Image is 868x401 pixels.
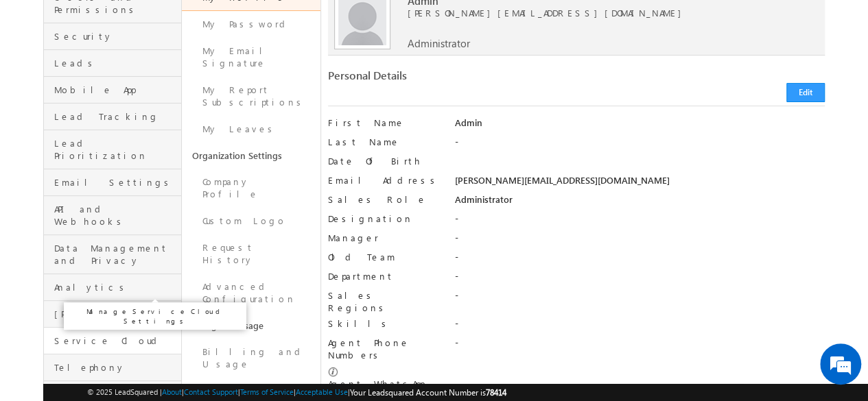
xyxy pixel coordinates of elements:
a: Terms of Service [240,387,294,396]
button: Edit [786,83,825,102]
span: [PERSON_NAME][EMAIL_ADDRESS][DOMAIN_NAME] [408,7,805,19]
span: Service Cloud [54,335,178,347]
label: Department [328,270,443,282]
div: - [455,232,825,251]
a: Leads [44,50,181,77]
a: My Email Signature [182,38,320,77]
div: Personal Details [328,69,570,88]
span: Security [54,30,178,42]
div: - [455,378,825,397]
a: Contact Support [184,387,238,396]
div: - [455,251,825,270]
a: Mobile App [44,77,181,104]
a: Lead Tracking [44,104,181,130]
div: - [455,317,825,337]
span: Administrator [408,37,470,49]
label: Agent Phone Numbers [328,337,443,361]
span: API and Webhooks [54,203,178,228]
a: Data Management and Privacy [44,235,181,274]
a: My Leaves [182,116,320,143]
a: Analytics [44,274,181,301]
a: My Password [182,11,320,38]
label: Old Team [328,251,443,263]
a: Request History [182,234,320,274]
span: Your Leadsquared Account Number is [350,387,506,398]
div: - [455,337,825,356]
label: Email Address [328,174,443,186]
p: Manage Service Cloud Settings [69,306,241,326]
a: Acceptable Use [296,387,348,396]
span: Lead Prioritization [54,137,178,162]
a: Telephony [44,354,181,381]
span: Telephony [54,361,178,374]
div: Admin [455,117,825,136]
a: Billing and Usage [182,339,320,378]
a: API and Webhooks [44,196,181,235]
label: Skills [328,317,443,330]
a: Lead Prioritization [44,130,181,169]
label: Sales Regions [328,289,443,314]
label: Sales Role [328,193,443,206]
span: © 2025 LeadSquared | | | | | [87,386,506,399]
a: Company Profile [182,169,320,208]
div: - [455,270,825,289]
a: [PERSON_NAME] [44,301,181,328]
a: Security [44,23,181,50]
span: 78414 [486,387,506,398]
span: [PERSON_NAME] [54,308,178,320]
span: Leads [54,57,178,69]
a: Organization Settings [182,143,320,169]
span: Data Management and Privacy [54,242,178,267]
label: First Name [328,117,443,129]
a: Custom Logo [182,208,320,234]
label: Date Of Birth [328,155,443,167]
label: Manager [328,232,443,244]
a: Service Cloud [44,328,181,354]
span: Mobile App [54,84,178,96]
label: Last Name [328,136,443,148]
div: Administrator [455,193,825,212]
a: Billing and Usage [182,313,320,339]
div: - [455,289,825,308]
div: [PERSON_NAME][EMAIL_ADDRESS][DOMAIN_NAME] [455,174,825,193]
span: Analytics [54,281,178,293]
div: - [455,136,825,155]
span: Email Settings [54,176,178,189]
a: Advanced Configuration [182,274,320,313]
a: My Report Subscriptions [182,77,320,116]
a: Email Settings [44,169,181,196]
div: - [455,212,825,232]
label: Designation [328,212,443,225]
span: Lead Tracking [54,110,178,123]
a: About [162,387,182,396]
